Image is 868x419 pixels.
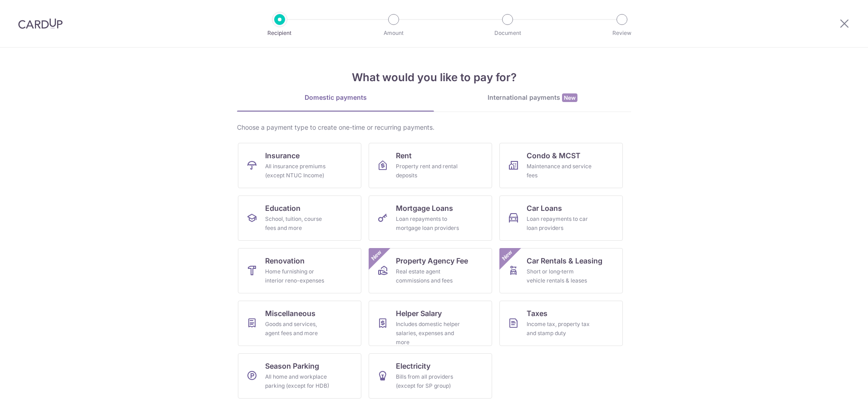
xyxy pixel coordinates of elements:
[369,301,492,346] a: Helper SalaryIncludes domestic helper salaries, expenses and more
[238,248,361,293] a: RenovationHome furnishing or interior reno-expenses
[396,150,412,161] span: Rent
[369,195,492,241] a: Mortgage LoansLoan repayments to mortgage loan providers
[265,308,316,319] span: Miscellaneous
[265,361,319,371] span: Season Parking
[369,248,384,263] span: New
[237,69,631,86] h4: What would you like to pay for?
[527,308,547,319] span: Taxes
[265,320,330,338] div: Goods and services, agent fees and more
[396,214,461,233] div: Loan repayments to mortgage loan providers
[238,143,361,188] a: InsuranceAll insurance premiums (except NTUC Income)
[246,29,313,38] p: Recipient
[499,195,623,241] a: Car LoansLoan repayments to car loan providers
[369,248,492,293] a: Property Agency FeeReal estate agent commissions and feesNew
[265,203,301,214] span: Education
[265,372,330,390] div: All home and workplace parking (except for HDB)
[369,353,492,399] a: ElectricityBills from all providers (except for SP group)
[396,203,453,214] span: Mortgage Loans
[265,255,305,266] span: Renovation
[396,162,461,180] div: Property rent and rental deposits
[499,248,623,293] a: Car Rentals & LeasingShort or long‑term vehicle rentals & leasesNew
[434,93,631,102] div: International payments
[396,308,442,319] span: Helper Salary
[474,29,541,38] p: Document
[238,301,361,346] a: MiscellaneousGoods and services, agent fees and more
[265,267,330,285] div: Home furnishing or interior reno-expenses
[499,301,623,346] a: TaxesIncome tax, property tax and stamp duty
[237,93,434,102] div: Domestic payments
[360,29,427,38] p: Amount
[265,150,300,161] span: Insurance
[588,29,656,38] p: Review
[527,267,592,285] div: Short or long‑term vehicle rentals & leases
[396,267,461,285] div: Real estate agent commissions and fees
[265,214,330,233] div: School, tuition, course fees and more
[265,162,330,180] div: All insurance premiums (except NTUC Income)
[527,320,592,338] div: Income tax, property tax and stamp duty
[238,353,361,399] a: Season ParkingAll home and workplace parking (except for HDB)
[562,93,577,102] span: New
[527,150,581,161] span: Condo & MCST
[527,203,562,214] span: Car Loans
[499,143,623,188] a: Condo & MCSTMaintenance and service fees
[527,214,592,233] div: Loan repayments to car loan providers
[396,361,430,371] span: Electricity
[396,372,461,390] div: Bills from all providers (except for SP group)
[396,255,468,266] span: Property Agency Fee
[527,162,592,180] div: Maintenance and service fees
[238,195,361,241] a: EducationSchool, tuition, course fees and more
[396,320,461,347] div: Includes domestic helper salaries, expenses and more
[18,18,63,29] img: CardUp
[237,123,631,132] div: Choose a payment type to create one-time or recurring payments.
[500,248,515,263] span: New
[369,143,492,188] a: RentProperty rent and rental deposits
[527,255,602,266] span: Car Rentals & Leasing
